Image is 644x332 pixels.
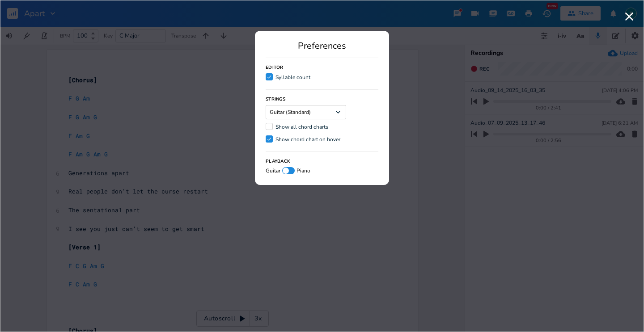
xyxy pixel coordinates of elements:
div: Preferences [266,42,378,50]
div: Syllable count [275,75,310,80]
div: Show chord chart on hover [275,137,340,142]
div: Show all chord charts [275,124,328,130]
h3: Strings [266,97,285,101]
h3: Editor [266,65,284,70]
span: Guitar [266,168,280,173]
span: Guitar (Standard) [270,109,311,115]
h3: Playback [266,159,290,164]
span: Piano [297,168,310,173]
